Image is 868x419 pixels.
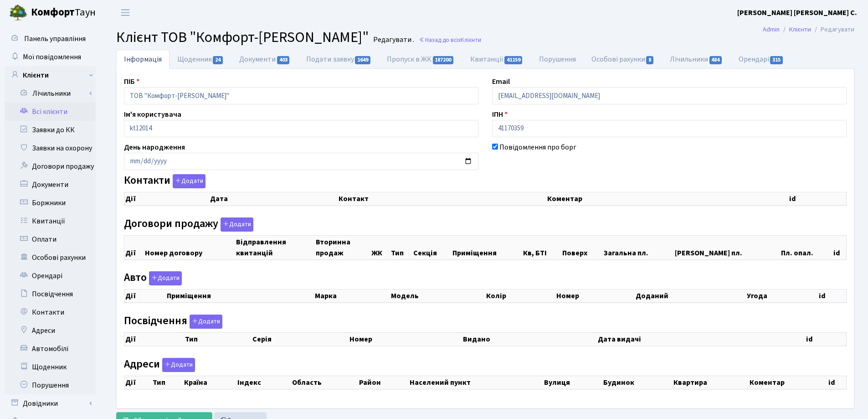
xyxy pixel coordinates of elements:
[419,36,481,44] a: Назад до всіхКлієнти
[116,27,369,48] span: Клієнт ТОВ "Комфорт-[PERSON_NAME]"
[5,139,96,157] a: Заявки на охорону
[5,30,96,48] a: Панель управління
[5,66,96,84] a: Клієнти
[462,50,531,69] a: Квитанції
[5,230,96,248] a: Оплати
[124,315,222,329] label: Посвідчення
[358,376,409,389] th: Район
[5,194,96,212] a: Боржники
[5,176,96,194] a: Документи
[124,358,195,372] label: Адреси
[314,290,390,303] th: Марка
[646,56,653,64] span: 8
[124,142,185,153] label: День народження
[5,394,96,413] a: Довідники
[124,174,205,188] label: Контакти
[543,376,602,389] th: Вулиця
[5,103,96,121] a: Всі клієнти
[114,5,137,20] button: Переключити навігацію
[5,121,96,139] a: Заявки до КК
[504,56,523,64] span: 41159
[492,76,510,87] label: Email
[818,290,847,303] th: id
[770,56,783,64] span: 315
[492,109,508,120] label: ІПН
[737,8,857,18] b: [PERSON_NAME] [PERSON_NAME] С.
[236,376,291,389] th: Індекс
[832,235,846,259] th: id
[152,376,183,389] th: Тип
[737,7,857,18] a: [PERSON_NAME] [PERSON_NAME] С.
[5,285,96,303] a: Посвідчення
[746,290,818,303] th: Угода
[124,192,210,206] th: Дії
[147,270,182,286] a: Додати
[5,303,96,321] a: Контакти
[184,332,252,346] th: Тип
[187,313,222,329] a: Додати
[170,173,205,189] a: Додати
[805,332,846,346] th: id
[555,290,635,303] th: Номер
[124,290,166,303] th: Дії
[462,332,597,346] th: Видано
[5,376,96,394] a: Порушення
[635,290,746,303] th: Доданий
[24,34,86,44] span: Панель управління
[452,235,522,259] th: Приміщення
[409,376,543,389] th: Населений пункт
[412,235,452,259] th: Секція
[522,235,561,259] th: Кв, БТІ
[662,50,730,69] a: Лічильники
[390,235,412,259] th: Тип
[379,50,462,69] a: Пропуск в ЖК
[23,52,81,62] span: Мої повідомлення
[160,356,195,372] a: Додати
[315,235,371,259] th: Вторинна продаж
[298,50,379,69] a: Подати заявку
[5,358,96,376] a: Щоденник
[31,5,96,21] span: Таун
[789,25,811,34] a: Клієнти
[124,271,182,285] label: Авто
[252,332,349,346] th: Серія
[291,376,358,389] th: Область
[674,235,780,259] th: [PERSON_NAME] пл.
[584,50,662,69] a: Особові рахунки
[124,235,144,259] th: Дії
[709,56,722,64] span: 484
[5,340,96,358] a: Автомобілі
[371,36,414,44] small: Редагувати .
[546,192,788,206] th: Коментар
[499,142,576,153] label: Повідомлення про борг
[603,235,674,259] th: Загальна пл.
[218,216,253,232] a: Додати
[390,290,485,303] th: Модель
[5,321,96,340] a: Адреси
[173,174,205,188] button: Контакти
[788,192,847,206] th: id
[124,376,152,389] th: Дії
[235,235,315,259] th: Відправлення квитанцій
[116,50,169,69] a: Інформація
[5,248,96,267] a: Особові рахунки
[5,267,96,285] a: Орендарі
[221,217,253,232] button: Договори продажу
[124,332,185,346] th: Дії
[602,376,673,389] th: Будинок
[370,235,390,259] th: ЖК
[9,4,27,22] img: logo.png
[277,56,290,64] span: 403
[231,50,298,69] a: Документи
[763,25,780,34] a: Admin
[31,5,75,20] b: Комфорт
[169,50,231,69] a: Щоденник
[749,20,868,39] nav: breadcrumb
[124,217,253,232] label: Договори продажу
[597,332,805,346] th: Дата видачі
[209,192,338,206] th: Дата
[5,157,96,176] a: Договори продажу
[124,109,181,120] label: Ім'я користувача
[213,56,223,64] span: 24
[190,315,222,329] button: Посвідчення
